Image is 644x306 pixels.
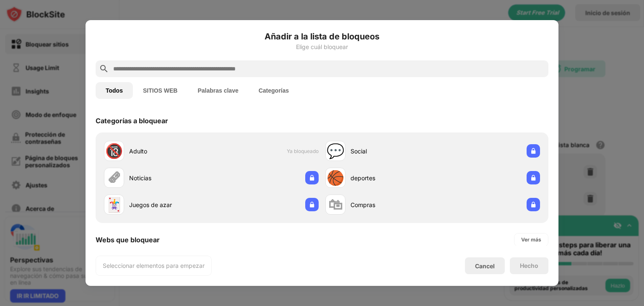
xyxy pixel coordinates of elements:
div: 🃏 [105,196,123,213]
div: Seleccionar elementos para empezar [103,262,205,270]
span: Ya bloqueado [287,148,319,154]
div: deportes [351,174,433,182]
div: Juegos de azar [129,200,211,209]
div: Categorías a bloquear [96,117,168,125]
img: search.svg [99,64,109,74]
div: 🏀 [327,169,344,187]
div: 💬 [327,143,344,160]
div: Noticias [129,174,211,182]
div: 🛍 [328,196,343,213]
div: Ver más [521,236,541,244]
div: 🗞 [107,169,121,187]
button: Palabras clave [187,82,248,99]
div: Compras [351,200,433,209]
div: Cancel [475,262,495,270]
div: Adulto [129,147,211,156]
button: Todos [96,82,133,99]
div: Elige cuál bloquear [96,44,548,50]
div: Webs que bloquear [96,236,160,244]
div: 🔞 [105,143,123,160]
div: Social [351,147,433,156]
button: Categorías [249,82,299,99]
div: Hecho [520,262,538,269]
button: SITIOS WEB [133,82,187,99]
h6: Añadir a la lista de bloqueos [96,30,548,43]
